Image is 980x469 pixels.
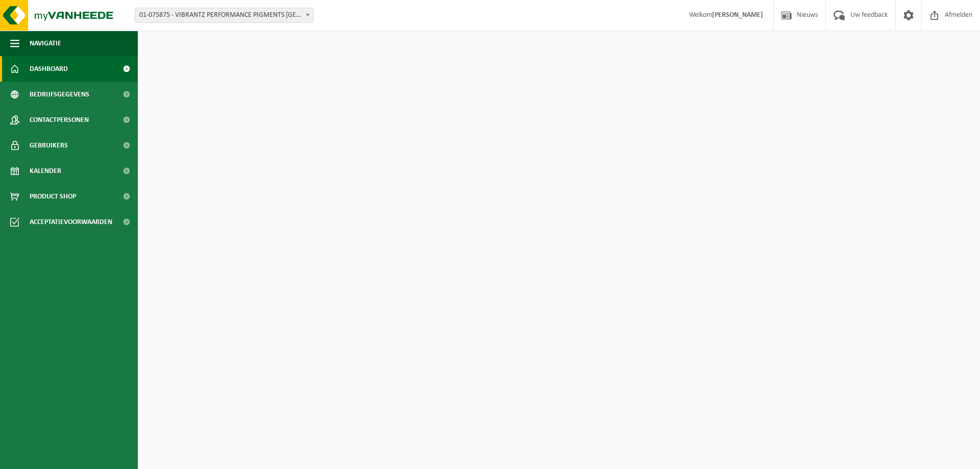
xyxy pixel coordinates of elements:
[30,184,76,209] span: Product Shop
[135,8,313,22] span: 01-075875 - VIBRANTZ PERFORMANCE PIGMENTS BELGIUM - MENEN
[30,56,68,82] span: Dashboard
[30,82,89,107] span: Bedrijfsgegevens
[30,31,61,56] span: Navigatie
[30,209,112,235] span: Acceptatievoorwaarden
[712,11,763,19] strong: [PERSON_NAME]
[30,158,61,184] span: Kalender
[30,133,68,158] span: Gebruikers
[135,8,313,23] span: 01-075875 - VIBRANTZ PERFORMANCE PIGMENTS BELGIUM - MENEN
[30,107,89,133] span: Contactpersonen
